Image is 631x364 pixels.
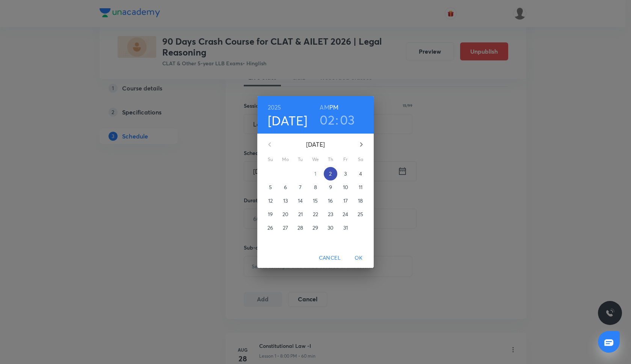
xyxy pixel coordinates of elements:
[279,156,292,163] span: Mo
[279,221,292,235] button: 27
[309,208,322,221] button: 22
[339,194,352,208] button: 17
[324,167,337,180] button: 2
[309,180,322,194] button: 8
[314,184,317,191] p: 8
[279,180,292,194] button: 6
[358,197,363,205] p: 18
[354,156,367,163] span: Sa
[294,194,307,208] button: 14
[358,211,363,218] p: 25
[268,102,281,113] button: 2025
[339,167,352,180] button: 3
[328,224,334,232] p: 30
[264,208,277,221] button: 19
[329,184,332,191] p: 9
[267,224,273,232] p: 26
[320,102,329,113] button: AM
[343,184,348,191] p: 10
[343,211,348,218] p: 24
[324,180,337,194] button: 9
[354,167,367,180] button: 4
[344,170,347,177] p: 3
[279,140,352,149] p: [DATE]
[313,211,318,218] p: 22
[264,221,277,235] button: 26
[284,184,287,191] p: 6
[354,180,367,194] button: 11
[294,221,307,235] button: 28
[268,113,308,128] button: [DATE]
[324,194,337,208] button: 16
[335,112,338,128] h3: :
[279,208,292,221] button: 20
[298,211,303,218] p: 21
[298,197,303,205] p: 14
[319,253,341,263] span: Cancel
[324,156,337,163] span: Th
[324,208,337,221] button: 23
[268,211,273,218] p: 19
[328,197,333,205] p: 16
[359,184,362,191] p: 11
[316,251,344,265] button: Cancel
[309,221,322,235] button: 29
[309,194,322,208] button: 15
[329,170,332,177] p: 2
[283,197,288,205] p: 13
[339,221,352,235] button: 31
[343,224,348,232] p: 31
[343,197,348,205] p: 17
[354,194,367,208] button: 18
[269,184,272,191] p: 5
[339,156,352,163] span: Fr
[294,208,307,221] button: 21
[294,156,307,163] span: Tu
[339,180,352,194] button: 10
[264,194,277,208] button: 12
[354,208,367,221] button: 25
[264,156,277,163] span: Su
[328,211,333,218] p: 23
[329,102,338,113] button: PM
[312,224,318,232] p: 29
[268,197,273,205] p: 12
[264,180,277,194] button: 5
[340,112,355,128] button: 03
[283,224,288,232] p: 27
[299,184,302,191] p: 7
[294,180,307,194] button: 7
[347,251,371,265] button: OK
[320,112,335,128] button: 02
[313,197,318,205] p: 15
[359,170,362,177] p: 4
[279,194,292,208] button: 13
[350,253,368,263] span: OK
[339,208,352,221] button: 24
[309,156,322,163] span: We
[297,224,303,232] p: 28
[282,211,288,218] p: 20
[324,221,337,235] button: 30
